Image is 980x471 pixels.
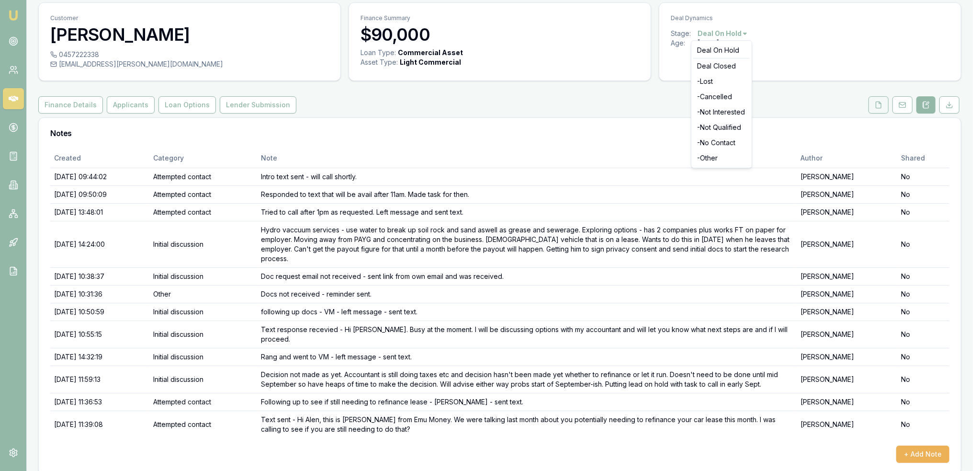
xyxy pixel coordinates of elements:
[693,104,750,120] div: - Not Interested
[693,43,750,58] div: Deal On Hold
[693,150,750,166] div: - Other
[693,120,750,135] div: - Not Qualified
[693,58,750,74] div: Deal Closed
[693,89,750,104] div: - Cancelled
[693,74,750,89] div: - Lost
[691,40,752,168] div: Deal On Hold
[693,135,750,150] div: - No Contact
